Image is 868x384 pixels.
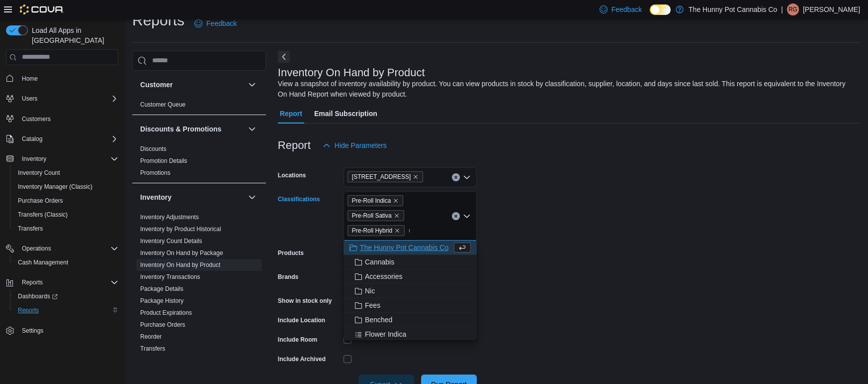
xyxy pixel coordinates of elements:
a: Reorder [140,333,162,340]
button: Home [2,71,122,86]
span: Package Details [140,285,183,293]
span: Settings [22,327,43,335]
span: Email Subscription [314,104,377,124]
button: Catalog [2,132,122,146]
button: Discounts & Promotions [140,124,244,134]
button: Remove Pre-Roll Indica from selection in this group [393,198,399,204]
span: Flower Indica [365,329,406,339]
button: Reports [10,303,122,317]
button: Operations [2,242,122,256]
span: Inventory Adjustments [140,213,199,221]
span: Inventory Count [14,167,118,179]
span: Package History [140,297,183,305]
a: Package History [140,297,183,304]
span: [STREET_ADDRESS] [352,172,411,182]
button: Reports [18,276,47,288]
span: Reports [18,306,39,314]
span: Purchase Orders [140,321,185,329]
button: Transfers [10,222,122,236]
button: Clear input [452,173,460,181]
span: Discounts [140,145,167,153]
a: Customer Queue [140,101,185,108]
button: Users [2,92,122,106]
span: Transfers (Classic) [14,209,118,221]
a: Inventory Transactions [140,273,200,280]
button: The Hunny Pot Cannabis Co [344,241,477,255]
span: Reports [14,304,118,316]
a: Product Expirations [140,309,192,316]
button: Next [278,51,290,63]
button: Operations [18,243,55,255]
span: Purchase Orders [18,197,63,205]
span: Inventory [22,155,46,163]
button: Inventory [18,153,50,165]
span: Pre-Roll Hybrid [347,225,405,236]
span: Feedback [206,18,237,28]
div: Discounts & Promotions [132,143,266,183]
span: Pre-Roll Sativa [347,210,404,221]
span: RG [788,3,797,15]
div: Inventory [132,211,266,359]
a: Inventory Adjustments [140,214,199,221]
a: Inventory On Hand by Product [140,261,220,268]
a: Dashboards [10,289,122,303]
button: Accessories [344,269,477,284]
span: Customers [18,113,118,125]
span: Pre-Roll Hybrid [352,226,392,236]
label: Include Archived [278,355,326,363]
label: Show in stock only [278,297,332,305]
span: Inventory Manager (Classic) [18,183,92,191]
span: Accessories [365,271,402,281]
button: Users [18,93,41,105]
span: Promotion Details [140,157,187,165]
span: 145 Silver Reign Dr [347,171,424,182]
span: Users [22,95,37,103]
button: Purchase Orders [10,194,122,208]
a: Reports [14,304,43,316]
span: Home [22,75,38,83]
button: Customers [2,112,122,126]
span: Settings [18,324,118,337]
button: Settings [2,323,122,338]
button: Hide Parameters [319,135,391,155]
span: Cash Management [18,258,68,266]
button: Cannabis [344,255,477,269]
span: Promotions [140,169,171,177]
span: Product Expirations [140,309,192,317]
a: Discounts [140,145,167,152]
span: Dashboards [18,292,58,300]
a: Inventory Count [14,167,64,179]
span: Report [280,104,302,124]
h1: Reports [132,10,184,30]
span: Home [18,72,118,85]
span: Catalog [18,133,118,145]
span: Catalog [22,135,42,143]
button: Inventory [140,192,244,202]
button: Catalog [18,133,46,145]
p: [PERSON_NAME] [803,3,860,15]
a: Settings [18,325,47,337]
p: | [781,3,783,15]
span: Customer Queue [140,101,185,109]
button: Inventory Manager (Classic) [10,180,122,194]
span: Inventory On Hand by Package [140,249,223,257]
button: Inventory [246,191,258,203]
button: Close list of options [463,212,471,220]
div: Customer [132,99,266,115]
button: Clear input [452,212,460,220]
a: Transfers (Classic) [14,209,72,221]
a: Transfers [140,345,165,352]
h3: Customer [140,80,173,90]
label: Classifications [278,195,320,203]
button: Reports [2,275,122,289]
a: Dashboards [14,290,62,302]
span: Inventory Transactions [140,273,200,281]
span: Transfers (Classic) [18,211,68,219]
button: Remove Pre-Roll Sativa from selection in this group [394,213,400,219]
span: Purchase Orders [14,195,118,207]
a: Promotions [140,169,171,176]
p: The Hunny Pot Cannabis Co [689,3,777,15]
span: Hide Parameters [335,140,387,150]
h3: Inventory On Hand by Product [278,67,425,79]
a: Purchase Orders [14,195,67,207]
